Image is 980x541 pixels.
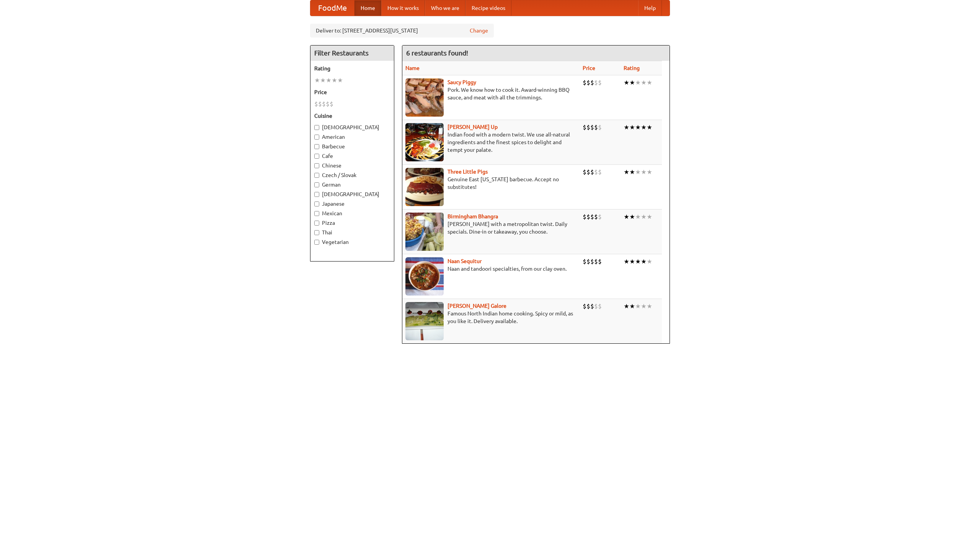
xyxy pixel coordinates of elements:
[314,230,319,235] input: Thai
[314,219,390,227] label: Pizza
[470,27,488,34] a: Change
[314,125,319,130] input: [DEMOGRAPHIC_DATA]
[594,302,598,310] li: $
[314,190,390,198] label: [DEMOGRAPHIC_DATA]
[314,162,390,169] label: Chinese
[624,123,629,132] li: ★
[405,131,577,154] p: Indian food with a modern twist. We use all-natural ingredients and the finest spices to delight ...
[405,257,444,296] img: naansequitur.jpg
[405,302,444,340] img: currygalore.jpg
[629,168,635,176] li: ★
[320,76,326,84] li: ★
[583,78,586,87] li: $
[405,310,577,325] p: Famous North Indian home cooking. Spicy or mild, as you like it. Delivery available.
[641,78,647,87] li: ★
[598,78,602,87] li: $
[624,78,629,87] li: ★
[332,76,337,84] li: ★
[641,257,647,266] li: ★
[314,143,390,150] label: Barbecue
[314,229,390,236] label: Thai
[314,112,390,120] h5: Cuisine
[314,240,319,245] input: Vegetarian
[594,78,598,87] li: $
[635,213,641,221] li: ★
[635,257,641,266] li: ★
[583,257,586,266] li: $
[586,168,590,176] li: $
[448,258,482,264] a: Naan Sequitur
[635,78,641,87] li: ★
[641,168,647,176] li: ★
[314,200,390,208] label: Japanese
[594,213,598,221] li: $
[314,76,320,84] li: ★
[583,302,586,310] li: $
[314,221,319,226] input: Pizza
[594,123,598,132] li: $
[635,168,641,176] li: ★
[465,0,511,16] a: Recipe videos
[314,144,319,149] input: Barbecue
[624,257,629,266] li: ★
[405,175,577,191] p: Genuine East [US_STATE] barbecue. Accept no substitutes!
[314,201,319,206] input: Japanese
[598,302,602,310] li: $
[405,220,577,236] p: [PERSON_NAME] with a metropolitan twist. Daily specials. Dine-in or takeaway, you choose.
[647,168,652,176] li: ★
[629,213,635,221] li: ★
[583,213,586,221] li: $
[310,24,494,37] div: Deliver to: [STREET_ADDRESS][US_STATE]
[629,302,635,310] li: ★
[314,211,319,216] input: Mexican
[405,265,577,273] p: Naan and tandoori specialties, from our clay oven.
[448,303,506,309] a: [PERSON_NAME] Galore
[425,0,465,16] a: Who we are
[590,78,594,87] li: $
[590,123,594,132] li: $
[405,65,420,71] a: Name
[314,163,319,168] input: Chinese
[629,123,635,132] li: ★
[586,302,590,310] li: $
[310,0,354,16] a: FoodMe
[314,100,318,108] li: $
[624,65,640,71] a: Rating
[624,213,629,221] li: ★
[641,123,647,132] li: ★
[647,78,652,87] li: ★
[586,123,590,132] li: $
[647,302,652,310] li: ★
[314,171,390,179] label: Czech / Slovak
[647,213,652,221] li: ★
[629,78,635,87] li: ★
[590,257,594,266] li: $
[594,168,598,176] li: $
[405,213,444,251] img: bhangra.jpg
[314,133,390,141] label: American
[314,210,390,217] label: Mexican
[586,257,590,266] li: $
[590,213,594,221] li: $
[318,100,322,108] li: $
[310,45,394,61] h4: Filter Restaurants
[314,65,390,72] h5: Rating
[314,135,319,140] input: American
[314,152,390,160] label: Cafe
[314,173,319,178] input: Czech / Slovak
[326,100,330,108] li: $
[405,86,577,101] p: Pork. We know how to cook it. Award-winning BBQ sauce, and meat with all the trimmings.
[354,0,381,16] a: Home
[448,124,498,130] a: [PERSON_NAME] Up
[406,49,468,57] ng-pluralize: 6 restaurants found!
[314,182,319,187] input: German
[641,302,647,310] li: ★
[314,192,319,197] input: [DEMOGRAPHIC_DATA]
[448,213,498,219] b: Birmingham Bhangra
[448,79,476,85] a: Saucy Piggy
[586,78,590,87] li: $
[598,123,602,132] li: $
